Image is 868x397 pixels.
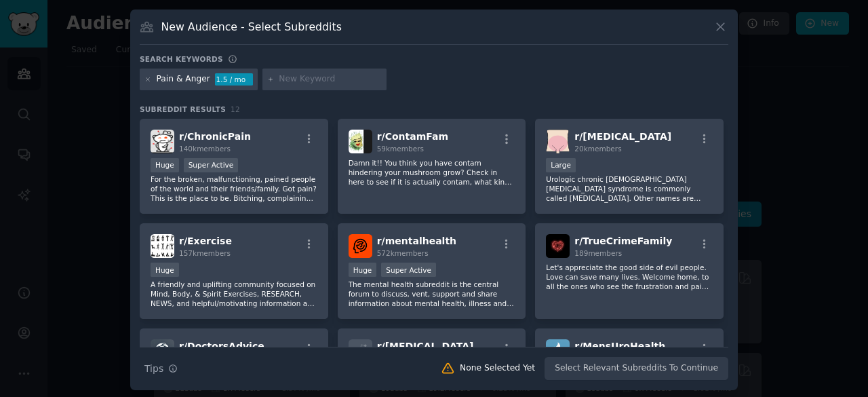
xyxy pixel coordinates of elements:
div: Huge [349,263,377,277]
div: Large [546,158,576,172]
img: ChronicPain [151,130,174,153]
div: 1.5 / mo [215,73,253,86]
span: Tips [144,362,163,376]
span: 12 [231,105,240,113]
img: Exercise [151,234,174,258]
span: r/ ContamFam [377,131,448,142]
span: Subreddit Results [140,105,226,114]
span: 140k members [179,145,231,153]
div: Huge [151,263,179,277]
span: 20k members [574,145,621,153]
img: Prostatitis [546,130,570,153]
p: Urologic chronic [DEMOGRAPHIC_DATA] [MEDICAL_DATA] syndrome is commonly called [MEDICAL_DATA]. Ot... [546,174,713,203]
span: r/ Exercise [179,235,232,246]
span: r/ [MEDICAL_DATA] [574,131,671,142]
h3: New Audience - Select Subreddits [161,20,342,34]
span: 157k members [179,249,231,257]
button: Tips [140,357,182,381]
p: For the broken, malfunctioning, pained people of the world and their friends/family. Got pain? Th... [151,174,317,203]
p: Let's appreciate the good side of evil people. Love can save many lives. Welcome home, to all the... [546,263,713,291]
p: Damn it!! You think you have contam hindering your mushroom grow? Check in here to see if it is a... [349,158,515,187]
span: 572k members [377,249,429,257]
p: The mental health subreddit is the central forum to discuss, vent, support and share information ... [349,280,515,308]
span: r/ ChronicPain [179,131,251,142]
input: New Keyword [279,73,382,86]
p: A friendly and uplifting community focused on Mind, Body, & Spirit Exercises, RESEARCH, NEWS, and... [151,280,317,308]
div: Pain & Anger [157,73,210,86]
img: MensUroHealth [546,339,570,363]
img: ContamFam [349,130,372,153]
span: r/ MensUroHealth [574,341,665,352]
span: 189 members [574,249,622,257]
img: TrueCrimeFamily [546,234,570,258]
div: Super Active [184,158,239,172]
div: Super Active [381,263,436,277]
div: None Selected Yet [460,362,535,375]
span: r/ mentalhealth [377,235,456,246]
span: 59k members [377,145,424,153]
img: mentalhealth [349,234,372,258]
img: DoctorsAdvice [151,339,174,363]
h3: Search keywords [140,54,223,64]
div: Huge [151,158,179,172]
span: r/ DoctorsAdvice [179,341,264,352]
span: r/ TrueCrimeFamily [574,235,672,246]
span: r/ [MEDICAL_DATA] [377,341,474,352]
